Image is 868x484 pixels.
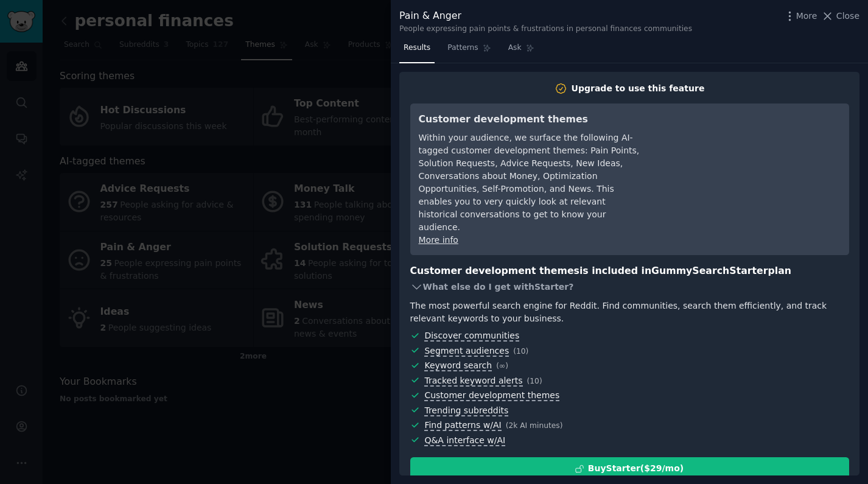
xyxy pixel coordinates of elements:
span: Ask [508,43,522,54]
div: The most powerful search engine for Reddit. Find communities, search them efficiently, and track ... [410,300,849,325]
div: Pain & Anger [399,9,692,24]
span: Patterns [447,43,478,54]
a: More info [419,235,458,245]
h3: Customer development themes [419,112,641,127]
iframe: YouTube video player [658,112,841,203]
span: Tracked keyword alerts [424,376,522,387]
div: Within your audience, we surface the following AI-tagged customer development themes: Pain Points... [419,132,641,234]
a: Results [399,38,435,63]
span: Find patterns w/AI [424,420,501,431]
h3: Customer development themes is included in plan [410,264,849,279]
div: People expressing pain points & frustrations in personal finances communities [399,24,692,35]
span: ( 2k AI minutes ) [506,421,563,430]
span: GummySearch Starter [651,265,768,276]
div: What else do I get with Starter ? [410,278,849,295]
span: ( 10 ) [527,377,542,385]
span: Trending subreddits [424,405,508,416]
span: ( 10 ) [513,347,528,356]
span: Keyword search [424,360,492,371]
div: Buy Starter ($ 29 /mo ) [588,462,684,475]
button: More [783,10,817,23]
span: Q&A interface w/AI [424,435,505,446]
span: Close [836,10,859,23]
span: Segment audiences [424,346,509,357]
span: Customer development themes [424,390,559,401]
a: Patterns [443,38,495,63]
a: Ask [504,38,539,63]
button: Close [821,10,859,23]
span: ( ∞ ) [496,362,508,370]
span: Discover communities [424,331,519,342]
span: Results [404,43,430,54]
span: More [796,10,817,23]
button: BuyStarter($29/mo) [410,457,849,480]
div: Upgrade to use this feature [572,82,705,95]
